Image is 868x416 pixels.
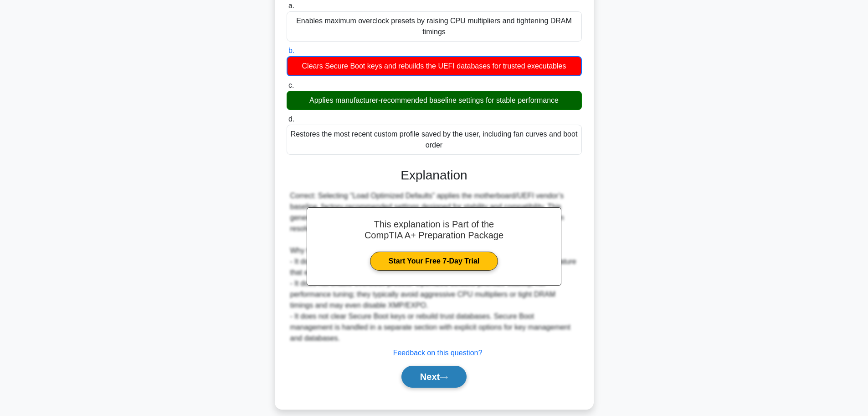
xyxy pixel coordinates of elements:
a: Start Your Free 7-Day Trial [370,252,498,271]
div: Enables maximum overclock presets by raising CPU multipliers and tightening DRAM timings [287,11,582,42]
span: a. [288,2,294,10]
div: Restores the most recent custom profile saved by the user, including fan curves and boot order [287,125,582,155]
h3: Explanation [292,168,576,183]
span: c. [288,81,294,89]
a: Feedback on this question? [393,349,483,357]
button: Next [401,366,467,388]
div: Applies manufacturer-recommended baseline settings for stable performance [287,91,582,110]
span: b. [288,47,294,54]
div: Correct: Selecting “Load Optimized Defaults” applies the motherboard/UEFI vendor’s baseline, fact... [290,190,578,344]
span: d. [288,115,294,123]
div: Clears Secure Boot keys and rebuilds the UEFI databases for trusted executables [287,56,582,76]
